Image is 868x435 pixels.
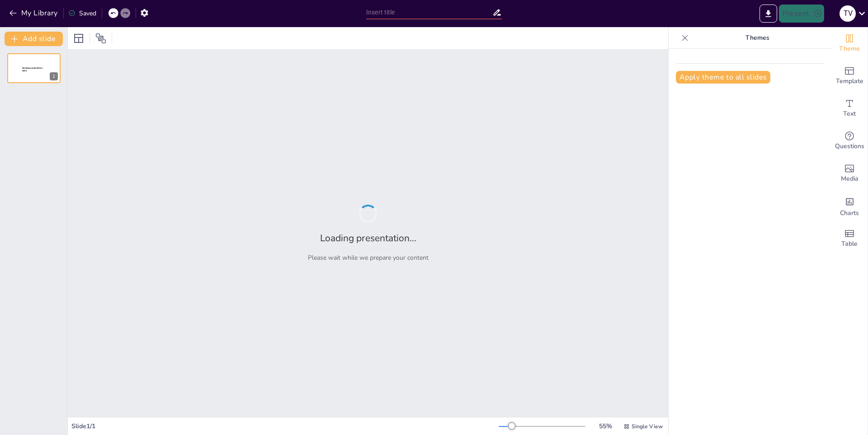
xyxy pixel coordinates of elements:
[831,60,868,92] div: Add ready made slides
[692,27,822,49] p: Themes
[68,9,96,18] div: Saved
[632,423,663,430] span: Single View
[840,5,856,22] div: T V
[594,422,616,430] div: 55 %
[7,53,61,83] div: 1
[840,5,856,23] button: T V
[831,190,868,222] div: Add charts and graphs
[841,239,858,249] span: Table
[839,44,860,54] span: Theme
[366,6,492,19] input: Insert title
[831,125,868,157] div: Get real-time input from your audience
[71,422,499,430] div: Slide 1 / 1
[835,141,864,151] span: Questions
[841,174,859,184] span: Media
[831,222,868,255] div: Add a table
[843,109,856,119] span: Text
[676,71,770,84] button: Apply theme to all slides
[308,253,429,262] p: Please wait while we prepare your content
[50,72,58,80] div: 1
[5,32,63,46] button: Add slide
[320,232,416,244] h2: Loading presentation...
[95,33,106,44] span: Position
[840,208,859,218] span: Charts
[836,76,863,86] span: Template
[779,5,824,23] button: Present
[831,92,868,125] div: Add text boxes
[759,5,777,23] button: Export to PowerPoint
[831,27,868,60] div: Change the overall theme
[71,31,86,46] div: Layout
[831,157,868,190] div: Add images, graphics, shapes or video
[22,67,42,72] span: Sendsteps presentation editor
[7,6,61,20] button: My Library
